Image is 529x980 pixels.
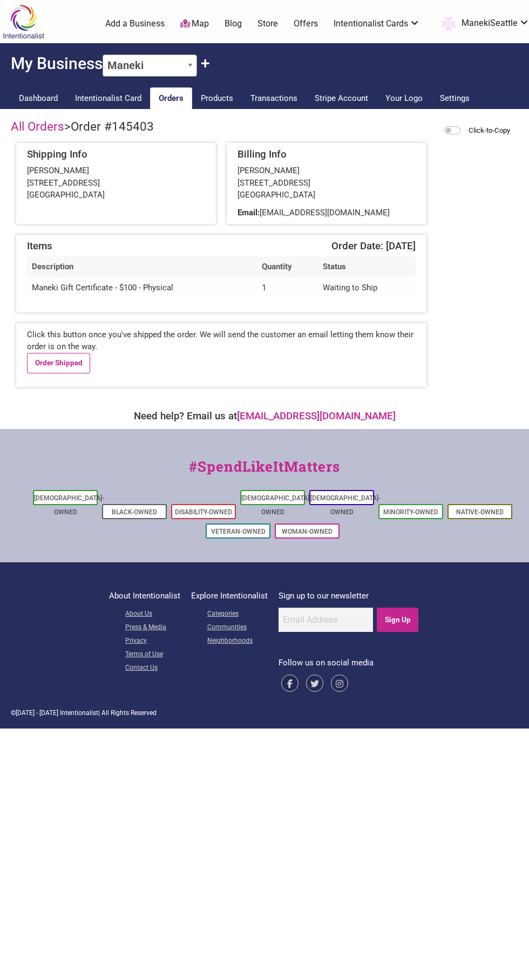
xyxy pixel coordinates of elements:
a: Terms of Use [125,648,180,662]
a: Orders [150,87,192,110]
span: Items [27,240,52,253]
h5: Billing Info [238,148,416,161]
a: Intentionalist Card [66,87,150,110]
h4: > [11,119,154,134]
a: Store [257,18,278,30]
a: Products [192,87,242,110]
p: Sign up to our newsletter [279,589,420,602]
a: [DEMOGRAPHIC_DATA]-Owned [310,494,381,516]
a: Contact Us [125,662,180,675]
a: Map [180,18,209,30]
span: Order Date: [DATE] [331,240,416,253]
th: Description [27,256,256,277]
input: Sign Up [377,608,418,632]
td: Maneki Gift Certificate - $100 - Physical [27,277,256,298]
a: Blog [225,18,242,30]
div: [PERSON_NAME] [STREET_ADDRESS] [GEOGRAPHIC_DATA] [27,165,205,201]
div: © | All Rights Reserved [11,708,518,718]
th: Quantity [256,256,317,277]
input: Email Address [279,608,373,632]
a: About Us [125,608,180,621]
div: Need help? Email us at [5,409,524,424]
td: Waiting to Ship [318,277,416,298]
a: Black-Owned [112,508,157,516]
a: Settings [431,87,478,110]
a: Stripe Account [306,87,377,110]
p: Follow us on social media [279,656,420,669]
a: All Orders [11,119,64,133]
span: [EMAIL_ADDRESS][DOMAIN_NAME] [260,208,390,217]
button: Claim Another [201,54,210,73]
div: [PERSON_NAME] [STREET_ADDRESS] [GEOGRAPHIC_DATA] [238,165,416,201]
a: Privacy [125,635,180,648]
a: Your Logo [377,87,431,110]
a: Neighborhoods [207,635,268,648]
a: Offers [294,18,318,30]
div: Click this button once you've shipped the order. We will send the customer an email letting them ... [16,323,426,387]
a: Disability-Owned [175,508,232,516]
span: Order #145403 [71,119,154,133]
span: [DATE] - [DATE] [16,709,58,717]
a: Order Shipped [27,353,90,373]
b: Email: [238,208,260,217]
div: When activated, clicking on any blue dashed outlined area will copy the contents to your clipboard. [455,124,518,137]
a: Transactions [242,87,306,110]
td: 1 [256,277,317,298]
a: [DEMOGRAPHIC_DATA]-Owned [241,494,311,516]
a: Dashboard [10,87,66,110]
th: Status [318,256,416,277]
a: Categories [207,608,268,621]
p: Explore Intentionalist [191,589,268,602]
a: [DEMOGRAPHIC_DATA]-Owned [34,494,104,516]
label: Click-to-Copy [469,124,510,137]
a: Intentionalist Cards [334,18,421,30]
a: Press & Media [125,621,180,635]
a: Veteran-Owned [211,528,266,535]
h5: Shipping Info [27,148,205,161]
a: Add a Business [105,18,165,30]
a: Minority-Owned [383,508,438,516]
a: Communities [207,621,268,635]
a: Woman-Owned [282,528,333,535]
a: Native-Owned [456,508,504,516]
p: About Intentionalist [109,589,180,602]
span: Intentionalist [60,709,98,717]
a: [EMAIL_ADDRESS][DOMAIN_NAME] [237,410,396,422]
